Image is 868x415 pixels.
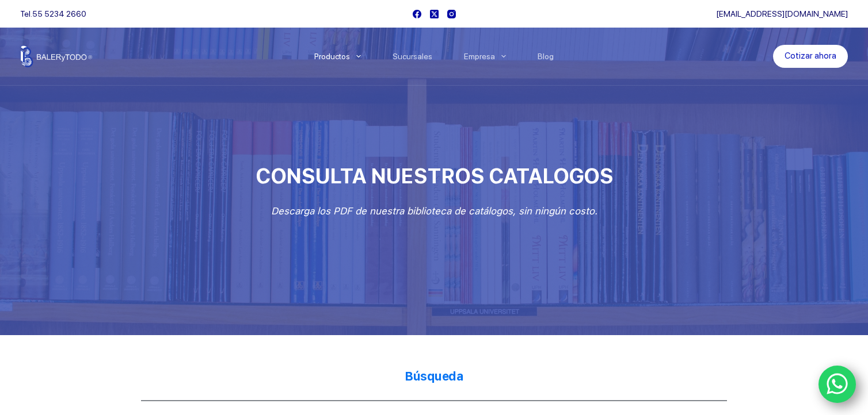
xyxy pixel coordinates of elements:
[405,369,463,383] strong: Búsqueda
[299,28,570,85] nav: Menu Principal
[818,366,856,404] a: WhatsApp
[716,9,848,18] a: [EMAIL_ADDRESS][DOMAIN_NAME]
[430,10,439,18] a: X (Twitter)
[20,45,92,67] img: Balerytodo
[32,9,86,18] a: 55 5234 2660
[256,164,613,189] span: CONSULTA NUESTROS CATALOGOS
[271,205,597,217] em: Descarga los PDF de nuestra biblioteca de catálogos, sin ningún costo.
[447,10,456,18] a: Instagram
[413,10,421,18] a: Facebook
[773,45,848,68] a: Cotizar ahora
[20,9,86,18] span: Tel.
